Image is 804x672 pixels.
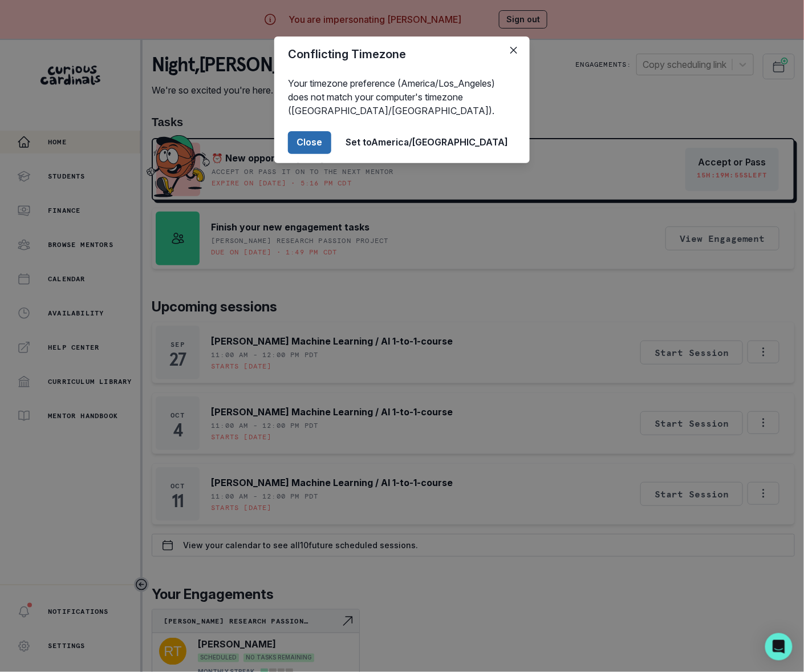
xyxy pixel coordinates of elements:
[274,37,530,72] header: Conflicting Timezone
[505,41,523,59] button: Close
[274,72,530,122] div: Your timezone preference (America/Los_Angeles) does not match your computer's timezone ([GEOGRAPH...
[288,131,331,154] button: Close
[338,131,516,154] button: Set toAmerica/[GEOGRAPHIC_DATA]
[765,633,793,661] div: Open Intercom Messenger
